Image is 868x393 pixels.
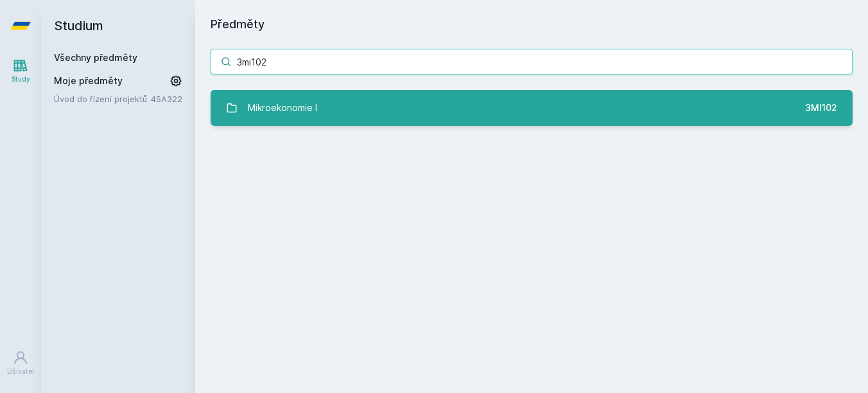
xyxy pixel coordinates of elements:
[54,74,123,87] span: Moje předměty
[3,51,39,91] a: Study
[248,95,317,121] div: Mikroekonomie I
[7,367,34,376] div: Uživatel
[211,90,853,126] a: Mikroekonomie I 3MI102
[54,52,137,63] a: Všechny předměty
[211,49,853,74] input: Název nebo ident předmětu…
[3,344,39,383] a: Uživatel
[805,101,837,114] div: 3MI102
[151,94,182,104] a: 4SA322
[12,74,30,84] div: Study
[54,92,151,105] a: Úvod do řízení projektů
[211,15,853,33] h1: Předměty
